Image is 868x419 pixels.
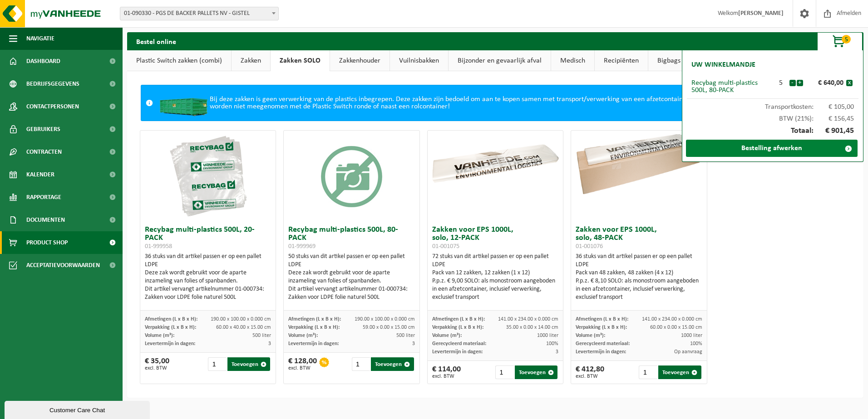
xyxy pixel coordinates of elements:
span: Verpakking (L x B x H): [576,325,627,330]
div: BTW (21%): [687,111,858,122]
button: + [797,80,803,86]
a: Medisch [551,50,594,71]
div: € 35,00 [145,357,169,371]
span: 3 [556,349,558,355]
span: Levertermijn in dagen: [432,349,483,355]
div: LDPE [288,261,415,269]
div: € 114,00 [432,365,461,379]
span: 190.00 x 100.00 x 0.000 cm [355,317,415,322]
span: excl. BTW [288,365,317,371]
span: Contracten [26,141,62,163]
div: Dit artikel vervangt artikelnummer 01-000734: Zakken voor LDPE folie naturel 500L [288,285,415,302]
a: Bijzonder en gevaarlijk afval [449,50,551,71]
span: Gerecycleerd materiaal: [576,341,630,346]
span: Dashboard [26,50,60,73]
span: Levertermijn in dagen: [145,341,195,346]
h3: Zakken voor EPS 1000L, solo, 48-PACK [576,226,702,250]
div: Totaal: [687,122,858,140]
span: Volume (m³): [145,333,174,338]
span: Kalender [26,163,54,186]
span: Bedrijfsgegevens [26,73,79,95]
span: 141.00 x 234.00 x 0.000 cm [642,317,702,322]
span: Afmetingen (L x B x H): [576,317,628,322]
span: 100% [690,341,702,346]
button: Toevoegen [515,365,557,379]
img: 01-001076 [571,131,707,198]
a: Vuilnisbakken [390,50,448,71]
button: 5 [817,32,863,50]
h2: Uw winkelmandje [687,55,760,75]
div: P.p.z. € 9,00 SOLO: als monostroom aangeboden in een afzetcontainer, inclusief verwerking, exclus... [432,277,559,302]
span: Rapportage [26,186,61,209]
strong: [PERSON_NAME] [738,10,784,17]
div: 36 stuks van dit artikel passen er op een pallet [576,253,702,302]
span: 500 liter [396,333,415,338]
div: € 412,80 [576,365,604,379]
span: Gebruikers [26,118,60,141]
span: excl. BTW [432,374,461,379]
span: 01-001075 [432,243,459,250]
div: 72 stuks van dit artikel passen er op een pallet [432,253,559,302]
span: 60.00 x 0.00 x 15.00 cm [650,325,702,330]
div: Dit artikel vervangt artikelnummer 01-000734: Zakken voor LDPE folie naturel 500L [145,285,271,302]
img: HK-XC-20-GN-00.png [158,90,210,116]
span: excl. BTW [576,374,604,379]
span: 59.00 x 0.00 x 15.00 cm [363,325,415,330]
span: € 901,45 [814,127,854,135]
span: 35.00 x 0.00 x 14.00 cm [506,325,558,330]
div: Transportkosten: [687,99,858,111]
a: Zakken [232,50,270,71]
h3: Zakken voor EPS 1000L, solo, 12-PACK [432,226,559,250]
span: 100% [546,341,558,346]
span: Documenten [26,209,65,231]
span: Product Shop [26,231,68,254]
span: 5 [842,35,851,44]
span: Volume (m³): [288,333,318,338]
img: 01-999958 [163,131,253,221]
input: 1 [639,365,657,379]
div: Deze zak wordt gebruikt voor de aparte inzameling van folies of spanbanden. [145,269,271,285]
button: Toevoegen [371,357,414,371]
div: Bij deze zakken is geen verwerking van de plastics inbegrepen. Deze zakken zijn bedoeld om aan te... [158,85,832,121]
iframe: chat widget [5,399,152,419]
a: Bestelling afwerken [686,140,858,157]
span: 500 liter [252,333,271,338]
span: 01-999969 [288,243,316,250]
button: Toevoegen [658,365,701,379]
img: 01-001075 [428,131,563,198]
div: LDPE [576,261,702,269]
span: € 105,00 [814,103,854,111]
span: Afmetingen (L x B x H): [432,317,485,322]
a: Recipiënten [595,50,648,71]
span: Navigatie [26,27,54,50]
span: Verpakking (L x B x H): [145,325,196,330]
button: x [846,80,853,86]
div: Pack van 12 zakken, 12 zakken (1 x 12) [432,269,559,277]
h3: Recybag multi-plastics 500L, 20-PACK [145,226,271,250]
input: 1 [352,357,370,371]
span: Contactpersonen [26,95,79,118]
span: 1000 liter [537,333,558,338]
span: Volume (m³): [432,333,462,338]
span: Afmetingen (L x B x H): [145,317,197,322]
span: Verpakking (L x B x H): [432,325,483,330]
span: € 156,45 [814,115,854,122]
button: Toevoegen [227,357,270,371]
div: LDPE [145,261,271,269]
span: Verpakking (L x B x H): [288,325,340,330]
span: 01-090330 - PGS DE BACKER PALLETS NV - GISTEL [120,7,278,20]
span: 60.00 x 40.00 x 15.00 cm [216,325,271,330]
span: 190.00 x 100.00 x 0.000 cm [211,317,271,322]
span: Op aanvraag [674,349,702,355]
a: Plastic Switch zakken (combi) [127,50,231,71]
span: Levertermijn in dagen: [288,341,339,346]
div: € 640,00 [805,79,846,87]
div: 36 stuks van dit artikel passen er op een pallet [145,253,271,302]
span: Gerecycleerd materiaal: [432,341,486,346]
button: - [789,80,796,86]
div: P.p.z. € 8,10 SOLO: als monostroom aangeboden in een afzetcontainer, inclusief verwerking, exclus... [576,277,702,302]
span: 3 [268,341,271,346]
span: Afmetingen (L x B x H): [288,317,341,322]
span: Acceptatievoorwaarden [26,254,100,277]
